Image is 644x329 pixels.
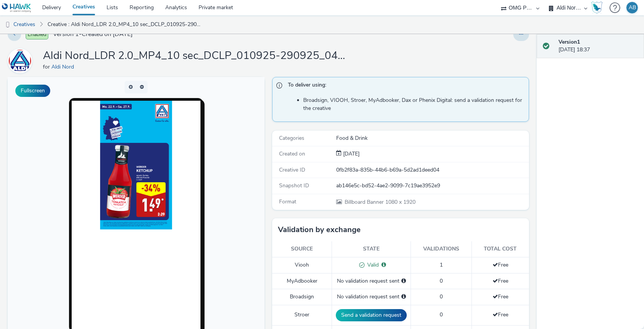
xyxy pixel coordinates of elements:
[332,241,411,257] th: State
[279,150,305,157] span: Created on
[336,134,528,142] div: Food & Drink
[336,166,528,174] div: 0fb2f83a-835b-44b6-b69a-5d2ad1deed04
[342,150,360,157] span: [DATE]
[342,150,360,158] div: Creation 12 September 2025, 18:37
[344,198,416,206] span: 1080 x 1920
[559,38,580,46] strong: Version 1
[15,85,50,97] button: Fullscreen
[440,293,443,300] span: 0
[2,3,31,13] img: undefined Logo
[279,166,305,174] span: Creative ID
[43,49,350,63] h1: Aldi Nord_LDR 2.0_MP4_10 sec_DCLP_010925-290925_040925#KETC_KW39
[336,293,407,301] div: No validation request sent
[440,261,443,268] span: 1
[278,224,361,236] h3: Validation by exchange
[440,277,443,285] span: 0
[9,49,31,73] img: Aldi Nord
[43,63,51,70] span: for
[493,277,508,285] span: Free
[8,57,35,64] a: Aldi Nord
[51,63,77,70] a: Aldi Nord
[559,38,638,54] div: [DATE] 18:37
[272,305,332,325] td: Stroer
[44,15,205,34] a: Creative : Aldi Nord_LDR 2.0_MP4_10 sec_DCLP_010925-290925_040925#KETC_KW39
[629,2,636,13] div: AB
[493,261,508,268] span: Free
[336,277,407,285] div: No validation request sent
[272,273,332,289] td: MyAdbooker
[365,261,379,268] span: Valid
[279,134,304,142] span: Categories
[493,293,508,300] span: Free
[401,277,406,285] div: Please select a deal below and click on Send to send a validation request to MyAdbooker.
[345,198,385,206] span: Billboard Banner
[279,182,309,189] span: Snapshot ID
[272,241,332,257] th: Source
[411,241,472,257] th: Validations
[493,311,508,318] span: Free
[303,97,525,112] li: Broadsign, VIOOH, Stroer, MyAdbooker, Dax or Phenix Digital: send a validation request for the cr...
[440,311,443,318] span: 0
[336,309,407,321] button: Send a validation request
[272,257,332,273] td: Viooh
[4,21,11,29] img: dooh
[591,2,603,14] img: Hawk Academy
[53,30,133,39] span: Version 1 - Created on [DATE]
[26,29,48,39] span: Enabled
[288,81,521,91] span: To deliver using:
[92,24,164,152] img: Advertisement preview
[401,293,406,301] div: Please select a deal below and click on Send to send a validation request to Broadsign.
[336,182,528,190] div: ab146e5c-bd52-4ae2-9099-7c19ae3952e9
[472,241,529,257] th: Total cost
[591,2,606,14] a: Hawk Academy
[272,289,332,305] td: Broadsign
[279,198,296,205] span: Format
